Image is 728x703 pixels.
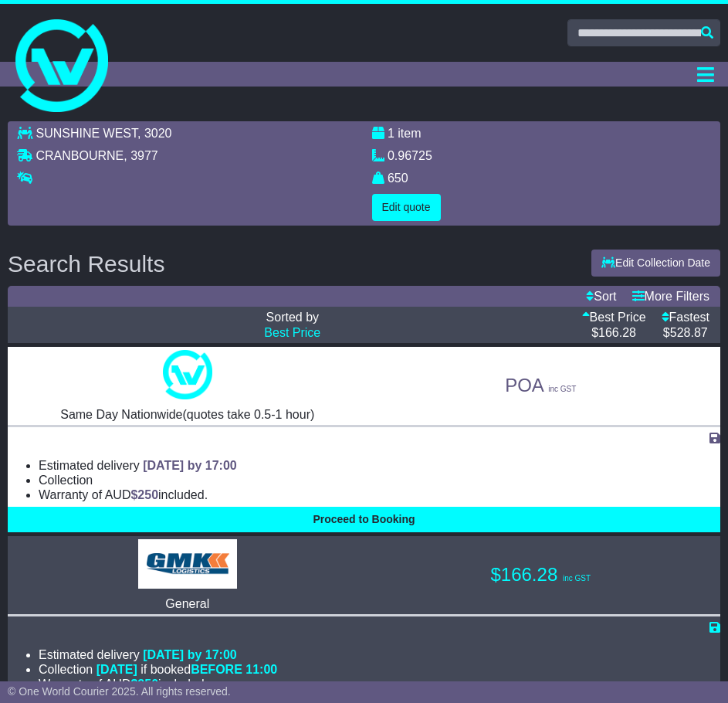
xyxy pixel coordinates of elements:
[582,325,646,340] p: $
[39,662,720,677] li: Collection
[97,663,137,676] span: [DATE]
[598,326,636,339] span: 166.28
[372,564,710,586] p: $166.28
[372,194,441,221] button: Edit quote
[36,127,137,140] span: SUNSHINE WEST
[586,290,616,303] a: Sort
[8,507,720,532] button: Proceed to Booking
[548,385,576,393] span: inc GST
[8,685,231,698] span: © One World Courier 2025. All rights reserved.
[19,310,567,324] p: Sorted by
[591,250,720,277] button: Edit Collection Date
[138,539,237,589] img: GMK Logistics: General
[165,597,209,610] span: General
[130,488,158,501] span: $
[137,678,158,691] span: 250
[245,663,277,676] span: 11:00
[372,375,710,397] p: POA
[39,647,720,662] li: Estimated delivery
[388,149,432,162] span: 0.96725
[36,149,124,162] span: CRANBOURNE
[97,663,277,676] span: if booked
[191,663,242,676] span: BEFORE
[143,648,237,661] span: [DATE] by 17:00
[39,473,720,487] li: Collection
[662,325,709,340] p: $
[632,290,709,303] a: More Filters
[143,459,237,472] span: [DATE] by 17:00
[163,350,212,399] img: One World Courier: Same Day Nationwide(quotes take 0.5-1 hour)
[137,127,171,140] span: , 3020
[60,408,314,421] span: Same Day Nationwide(quotes take 0.5-1 hour)
[264,326,320,339] a: Best Price
[690,62,720,87] button: Toggle navigation
[39,677,720,691] li: Warranty of AUD included.
[388,127,394,140] span: 1
[124,149,157,162] span: , 3977
[39,487,720,502] li: Warranty of AUD included.
[137,488,158,501] span: 250
[388,172,408,185] span: 650
[398,127,421,140] span: item
[670,326,708,339] span: 528.87
[662,311,709,324] a: Fastest
[130,678,158,691] span: $
[582,311,646,324] a: Best Price
[563,574,591,582] span: inc GST
[39,458,720,473] li: Estimated delivery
